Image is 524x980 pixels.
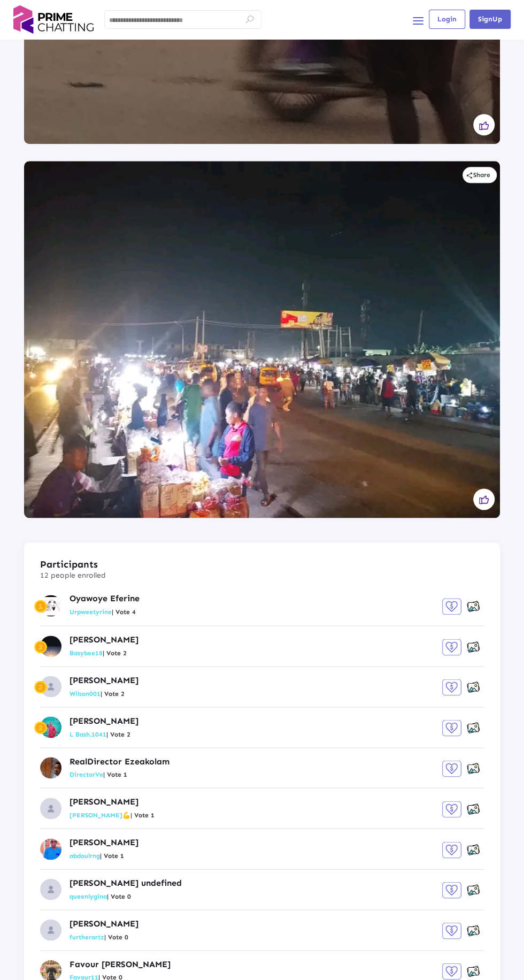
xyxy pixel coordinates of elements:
[70,608,136,616] span: Urpweetyrine
[40,919,61,940] img: no_profile_image.svg
[70,715,138,726] p: [PERSON_NAME]
[40,676,61,697] img: no_profile_image.svg
[40,595,61,616] img: 68eeb0ca78e204641f5770b6_1760474480166.png
[70,649,127,656] span: Basybee18
[469,10,511,29] button: SignUp
[40,636,61,657] img: 68b153f04d38bf0755a20e68_1756488522466.png
[70,634,138,645] p: [PERSON_NAME]
[70,796,155,807] p: [PERSON_NAME]
[40,571,106,580] p: 12 people enrolled
[70,852,124,859] span: abdoulrng
[34,640,47,653] img: winner-second-badge.svg
[112,608,136,616] em: | Vote 4
[104,933,128,940] em: | Vote 0
[466,171,490,179] span: Share
[40,798,61,819] img: no_profile_image.svg
[40,757,61,778] img: ad2Ew094.png
[429,10,465,29] button: Login
[70,690,125,697] span: Wilson001
[40,838,61,860] img: 685ac97471744e6fe051d443_1755610091860.png
[101,690,125,697] em: | Vote 2
[463,167,497,183] button: Share
[70,593,140,604] p: Oyawoye Eferine
[466,172,473,179] mat-icon: share
[70,770,127,778] span: DirectorVe
[413,17,423,25] img: h-menu.svg
[70,730,130,738] span: L Bash.1041
[70,959,171,970] p: Favour [PERSON_NAME]
[70,933,128,940] span: furtherartz
[130,811,155,818] em: | Vote 1
[478,15,502,23] span: SignUp
[34,721,47,734] img: winner-second-badge.svg
[70,756,169,767] p: RealDirector Ezeakolam
[70,837,138,848] p: [PERSON_NAME]
[34,600,47,612] img: winner-one-badge.svg
[70,918,138,929] p: [PERSON_NAME]
[13,5,94,34] img: logo
[40,878,61,900] img: no_profile_image.svg
[70,877,182,889] p: [PERSON_NAME] undefined
[107,892,131,900] em: | Vote 0
[100,852,124,859] em: | Vote 1
[40,716,61,738] img: 6872abc575df9738c07e7a0d_1757525292585.png
[34,680,47,693] img: winner-second-badge.svg
[103,770,127,778] em: | Vote 1
[70,675,138,686] p: [PERSON_NAME]
[103,649,127,656] em: | Vote 2
[106,730,130,738] em: | Vote 2
[70,892,131,900] span: queenlygina
[40,558,106,571] h3: Participants
[70,811,155,818] span: [PERSON_NAME]💪
[437,15,457,23] span: Login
